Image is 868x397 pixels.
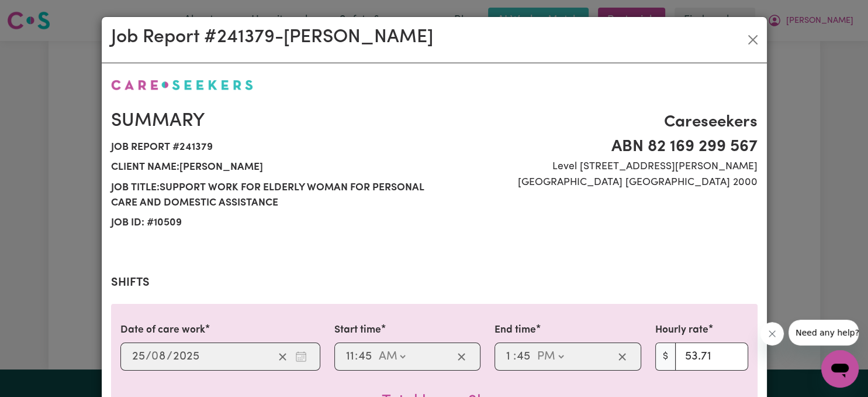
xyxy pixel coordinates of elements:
[516,348,531,365] input: --
[821,350,859,388] iframe: Button to launch messaging window
[167,350,172,363] span: /
[111,138,427,158] span: Job report # 241379
[441,175,758,190] span: [GEOGRAPHIC_DATA] [GEOGRAPHIC_DATA] 2000
[120,323,205,338] label: Date of care work
[111,26,433,49] h2: Job Report # 241379 - [PERSON_NAME]
[760,322,784,345] iframe: Close message
[494,323,536,338] label: End time
[146,350,151,363] span: /
[743,30,762,49] button: Close
[292,348,310,365] button: Enter the date of care work
[172,348,200,365] input: ----
[441,110,758,135] span: Careseekers
[358,348,373,365] input: --
[655,323,708,338] label: Hourly rate
[334,323,381,338] label: Start time
[111,178,427,214] span: Job title: Support Work for elderly woman for Personal Care and Domestic Assistance
[345,348,355,365] input: --
[274,348,292,365] button: Clear date
[111,213,427,233] span: Job ID: # 10509
[441,159,758,174] span: Level [STREET_ADDRESS][PERSON_NAME]
[355,350,358,363] span: :
[655,343,676,371] span: $
[7,8,71,18] span: Need any help?
[151,351,158,362] span: 0
[506,348,513,365] input: --
[513,350,516,363] span: :
[111,158,427,177] span: Client name: [PERSON_NAME]
[111,80,253,90] img: Careseekers logo
[441,135,758,159] span: ABN 82 169 299 567
[111,110,427,132] h2: Summary
[111,276,758,290] h2: Shifts
[789,320,859,345] iframe: Message from company
[132,348,146,365] input: --
[152,348,167,365] input: --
